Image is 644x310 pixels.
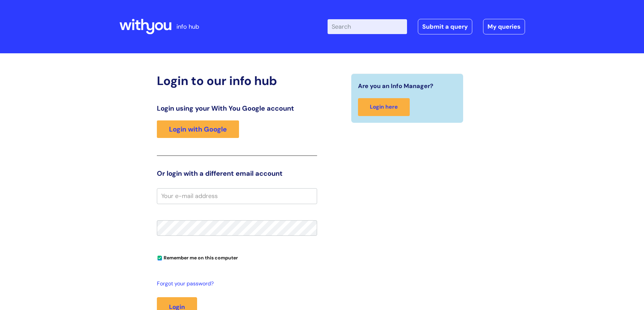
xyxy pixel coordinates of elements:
a: Login with Google [157,120,239,138]
h3: Or login with a different email account [157,169,317,177]
h3: Login using your With You Google account [157,104,317,112]
h2: Login to our info hub [157,74,317,88]
p: info hub [176,21,199,32]
a: My queries [483,19,525,34]
a: Forgot your password? [157,279,314,289]
div: You can uncheck this option if you're logging in from a shared device [157,252,317,263]
label: Remember me on this computer [157,253,238,261]
a: Login here [358,98,410,116]
input: Remember me on this computer [158,256,162,260]
input: Search [328,19,407,34]
span: Are you an Info Manager? [358,81,433,91]
input: Your e-mail address [157,188,317,204]
a: Submit a query [418,19,472,34]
